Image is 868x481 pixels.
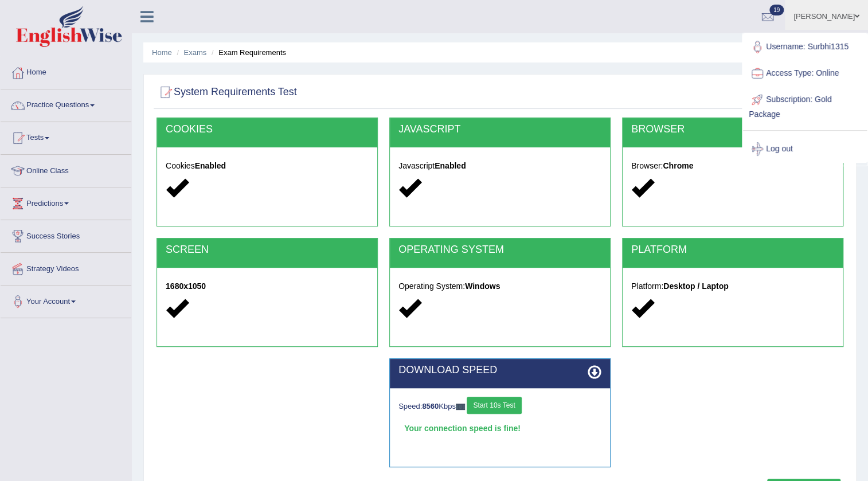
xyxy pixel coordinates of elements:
[398,365,601,376] h2: DOWNLOAD SPEED
[1,286,131,314] a: Your Account
[467,397,521,414] button: Start 10s Test
[435,161,466,170] strong: Enabled
[1,57,131,85] a: Home
[743,87,867,125] a: Subscription: Gold Package
[398,420,601,437] div: Your connection speed is fine!
[743,60,867,87] a: Access Type: Online
[157,84,297,101] h2: System Requirements Test
[1,253,131,281] a: Strategy Videos
[422,402,439,410] strong: 8560
[631,282,834,291] h5: Platform:
[166,124,369,135] h2: COOKIES
[1,155,131,183] a: Online Class
[398,162,601,170] h5: Javascript
[1,187,131,216] a: Predictions
[631,124,834,135] h2: BROWSER
[195,161,226,170] strong: Enabled
[398,124,601,135] h2: JAVASCRIPT
[209,47,286,58] li: Exam Requirements
[631,244,834,256] h2: PLATFORM
[631,162,834,170] h5: Browser:
[663,161,693,170] strong: Chrome
[152,48,172,57] a: Home
[398,244,601,256] h2: OPERATING SYSTEM
[398,397,601,417] div: Speed: Kbps
[166,162,369,170] h5: Cookies
[769,5,784,15] span: 19
[465,281,500,291] strong: Windows
[184,48,207,57] a: Exams
[1,89,131,118] a: Practice Questions
[743,136,867,162] a: Log out
[166,281,206,291] strong: 1680x1050
[456,404,465,410] img: ajax-loader-fb-connection.gif
[166,244,369,256] h2: SCREEN
[1,220,131,249] a: Success Stories
[1,122,131,151] a: Tests
[398,282,601,291] h5: Operating System:
[663,281,729,291] strong: Desktop / Laptop
[743,34,867,60] a: Username: Surbhi1315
